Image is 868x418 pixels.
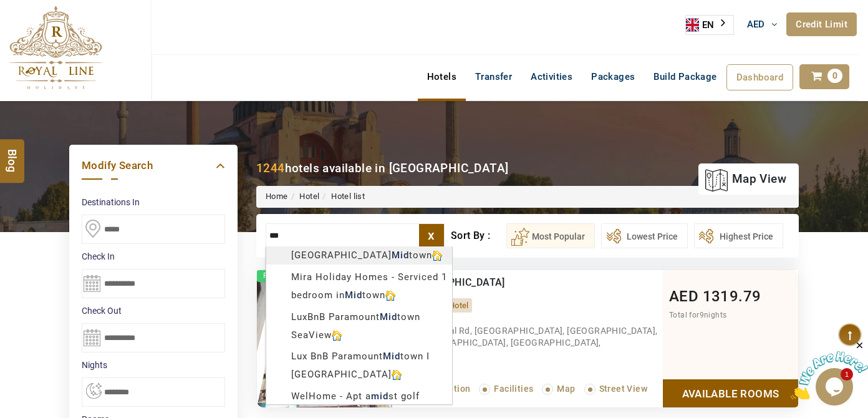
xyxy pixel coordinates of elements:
div: Mira Holiday Homes - Serviced 1 bedroom in town [266,268,452,304]
a: Show Rooms [663,379,798,407]
span: Facilities [494,384,533,394]
img: hotelicon.PNG [392,370,402,380]
a: EN [686,16,733,34]
b: Mid [392,250,409,261]
a: map view [705,165,786,193]
img: hotelicon.PNG [432,251,442,261]
span: Total for nights [669,311,726,319]
label: Destinations In [82,196,225,208]
div: [GEOGRAPHIC_DATA] town [266,246,452,265]
span: AED [669,288,698,305]
label: Check Out [82,304,225,317]
span: AED [747,19,765,30]
img: hotelicon.PNG [332,331,342,341]
img: hotelicon.PNG [385,291,395,301]
div: Sort By : [451,223,506,248]
div: Lux BnB Paramount town I [GEOGRAPHIC_DATA] [266,348,452,384]
b: 1244 [256,161,285,175]
label: x [419,224,444,248]
label: Check In [82,250,225,263]
span: Dashboard [736,72,784,83]
span: Street View [599,384,647,394]
b: Mid [380,311,397,323]
a: Transfer [466,64,521,89]
button: Most Popular [506,223,595,248]
a: [GEOGRAPHIC_DATA] [405,276,505,288]
button: Highest Price [694,223,783,248]
a: Credit Limit [786,12,857,36]
span: Recommended [257,270,322,282]
span: 9 [700,311,704,319]
img: xY48tcjw_d2b5ca33bd970f64a6301fa75ae2eb22.png [257,270,392,407]
label: nights [82,359,225,371]
b: mid [371,391,388,402]
b: Mid [345,289,362,301]
a: 0 [799,64,849,89]
span: Hotel [449,301,469,310]
b: Mid [383,351,400,362]
a: Modify Search [82,157,225,174]
div: Language [685,15,734,35]
aside: Language selected: English [685,15,734,35]
li: Hotel list [319,191,365,203]
div: hotels available in [GEOGRAPHIC_DATA] [256,160,508,177]
a: Packages [582,64,644,89]
span: Map [557,384,575,394]
a: Home [266,192,288,201]
span: 0 [827,69,842,83]
div: Gulf Star Hotel [405,276,611,289]
a: Build Package [644,64,726,89]
a: Activities [521,64,582,89]
iframe: chat widget [791,340,868,399]
img: The Royal Line Holidays [9,6,102,90]
a: Hotel [299,192,319,201]
div: LuxBnB Paramount town SeaView [266,308,452,344]
span: 1319.79 [703,288,761,305]
span: Blog [4,149,21,160]
button: Lowest Price [601,223,688,248]
a: Hotels [418,64,466,89]
span: Al Nakhal Rd, [GEOGRAPHIC_DATA], [GEOGRAPHIC_DATA], [GEOGRAPHIC_DATA], [GEOGRAPHIC_DATA], [GEOGRA... [405,326,657,371]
